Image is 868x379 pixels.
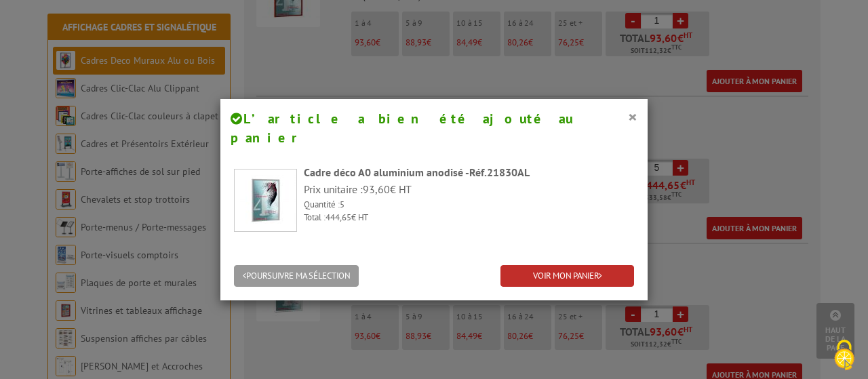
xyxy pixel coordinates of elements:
button: POURSUIVRE MA SÉLECTION [234,265,359,287]
span: 444,65 [325,212,351,223]
span: 5 [340,199,344,210]
div: Cadre déco A0 aluminium anodisé - [304,165,634,180]
button: Cookies (fenêtre modale) [821,333,868,379]
h4: L’article a bien été ajouté au panier [231,109,637,148]
p: Prix unitaire : € HT [304,182,634,197]
p: Quantité : [304,199,634,212]
span: 93,60 [363,182,390,196]
img: Cookies (fenêtre modale) [827,338,861,372]
p: Total : € HT [304,212,634,224]
a: VOIR MON PANIER [500,265,634,287]
span: Réf.21830AL [469,165,530,179]
button: × [628,108,637,125]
